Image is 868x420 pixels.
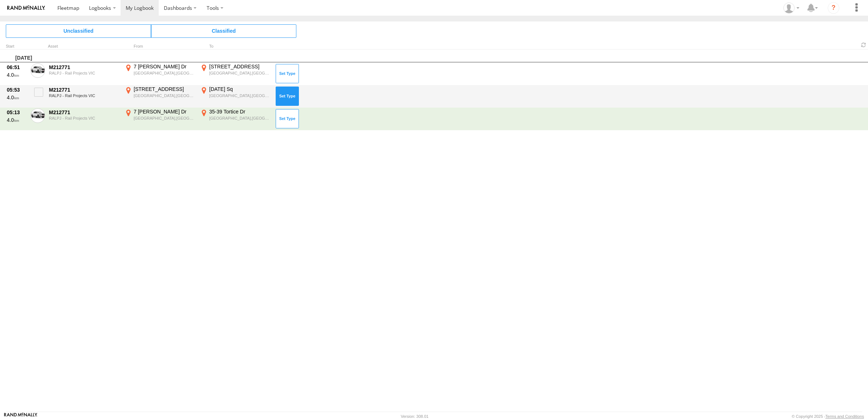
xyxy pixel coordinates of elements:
[7,109,27,116] div: 05:13
[49,87,119,93] div: M212771
[792,414,864,419] div: © Copyright 2025 -
[4,413,37,420] a: Visit our Website
[49,93,119,98] div: RALPJ - Rail Projects VIC
[209,116,271,121] div: [GEOGRAPHIC_DATA],[GEOGRAPHIC_DATA]
[134,93,195,98] div: [GEOGRAPHIC_DATA],[GEOGRAPHIC_DATA]
[199,108,272,129] label: Click to View Event Location
[134,116,195,121] div: [GEOGRAPHIC_DATA],[GEOGRAPHIC_DATA]
[209,93,271,98] div: [GEOGRAPHIC_DATA],[GEOGRAPHIC_DATA]
[151,24,296,37] span: Click to view Classified Trips
[276,87,299,105] button: Click to Set
[826,414,864,419] a: Terms and Conditions
[49,71,119,75] div: RALPJ - Rail Projects VIC
[6,45,28,48] div: Click to Sort
[7,94,27,101] div: 4.0
[781,3,802,13] div: Andrew Stead
[199,63,272,84] label: Click to View Event Location
[7,87,27,93] div: 05:53
[49,116,119,120] div: RALPJ - Rail Projects VIC
[209,86,271,92] div: [DATE] Sq
[123,45,196,48] div: From
[123,86,196,107] label: Click to View Event Location
[401,414,429,419] div: Version: 308.01
[134,71,195,76] div: [GEOGRAPHIC_DATA],[GEOGRAPHIC_DATA]
[209,63,271,70] div: [STREET_ADDRESS]
[7,117,27,123] div: 4.0
[49,109,119,116] div: M212771
[134,63,195,70] div: 7 [PERSON_NAME] Dr
[49,64,119,71] div: M212771
[134,86,195,92] div: [STREET_ADDRESS]
[199,86,272,107] label: Click to View Event Location
[828,2,839,14] i: ?
[123,63,196,84] label: Click to View Event Location
[7,72,27,78] div: 4.0
[134,108,195,115] div: 7 [PERSON_NAME] Dr
[7,5,45,11] img: rand-logo.svg
[276,109,299,128] button: Click to Set
[7,64,27,71] div: 06:51
[48,45,121,48] div: Asset
[276,64,299,83] button: Click to Set
[123,108,196,129] label: Click to View Event Location
[209,108,271,115] div: 35-39 Tortice Dr
[209,71,271,76] div: [GEOGRAPHIC_DATA],[GEOGRAPHIC_DATA]
[199,45,272,48] div: To
[859,41,868,48] span: Refresh
[6,24,151,37] span: Click to view Unclassified Trips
